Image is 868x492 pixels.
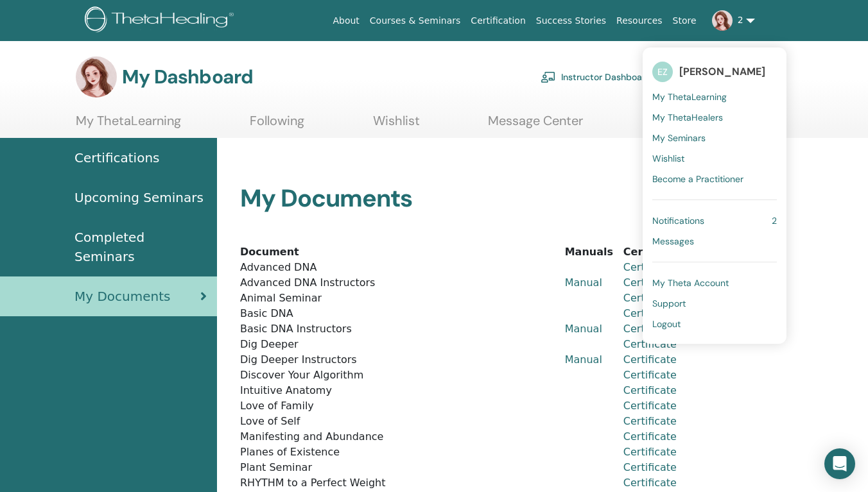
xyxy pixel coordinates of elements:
[652,231,777,251] a: Messages
[652,87,777,107] a: My ThetaLearning
[565,323,602,335] a: Manual
[623,244,704,260] th: Certificates
[623,323,677,335] a: Certificate
[712,10,733,31] img: default.jpg
[652,210,777,231] a: Notifications2
[74,148,159,167] span: Certifications
[623,430,677,443] a: Certificate
[240,275,565,291] td: Advanced DNA Instructors
[240,337,565,352] td: Dig Deeper
[623,446,677,458] a: Certificate
[565,353,602,366] a: Manual
[652,215,704,226] span: Notifications
[652,91,727,103] span: My ThetaLearning
[668,9,702,33] a: Store
[565,276,602,289] a: Manual
[623,400,677,412] a: Certificate
[365,9,466,33] a: Courses & Seminars
[240,383,565,398] td: Intuitive Anatomy
[240,321,565,337] td: Basic DNA Instructors
[541,63,651,91] a: Instructor Dashboard
[623,461,677,473] a: Certificate
[679,65,765,78] span: [PERSON_NAME]
[652,132,706,144] span: My Seminars
[652,128,777,148] a: My Seminars
[565,244,623,260] th: Manuals
[652,277,729,289] span: My Theta Account
[652,107,777,128] a: My ThetaHealers
[652,57,777,87] a: EZ[PERSON_NAME]
[611,9,668,33] a: Resources
[240,184,776,214] h2: My Documents
[623,384,677,396] a: Certificate
[652,293,777,314] a: Support
[240,429,565,445] td: Manifesting and Abundance
[652,235,694,247] span: Messages
[74,228,207,266] span: Completed Seminars
[652,318,681,330] span: Logout
[541,71,556,83] img: chalkboard-teacher.svg
[465,9,530,33] a: Certification
[240,291,565,306] td: Animal Seminar
[240,260,565,275] td: Advanced DNA
[240,306,565,321] td: Basic DNA
[652,314,777,334] a: Logout
[824,448,855,479] div: Open Intercom Messenger
[652,148,777,169] a: Wishlist
[623,353,677,366] a: Certificate
[623,276,677,289] a: Certificate
[76,56,117,98] img: default.jpg
[652,112,723,123] span: My ThetaHealers
[240,445,565,460] td: Planes of Existence
[373,113,420,138] a: Wishlist
[652,273,777,293] a: My Theta Account
[85,6,238,35] img: logo.png
[623,292,677,304] a: Certificate
[623,338,677,350] a: Certificate
[623,477,677,489] a: Certificate
[652,169,777,189] a: Become a Practitioner
[643,47,786,344] ul: 2
[531,9,611,33] a: Success Stories
[652,173,743,185] span: Become a Practitioner
[623,415,677,427] a: Certificate
[74,287,170,306] span: My Documents
[652,153,684,164] span: Wishlist
[240,460,565,475] td: Plant Seminar
[74,188,204,207] span: Upcoming Seminars
[488,113,583,138] a: Message Center
[652,62,673,82] span: EZ
[240,368,565,383] td: Discover Your Algorithm
[772,215,777,226] span: 2
[652,298,686,309] span: Support
[623,369,677,381] a: Certificate
[623,261,677,273] a: Certificate
[240,414,565,429] td: Love of Self
[240,398,565,414] td: Love of Family
[240,244,565,260] th: Document
[240,475,565,491] td: RHYTHM to a Perfect Weight
[327,9,364,33] a: About
[623,307,677,319] a: Certificate
[76,113,181,138] a: My ThetaLearning
[250,113,304,138] a: Following
[122,65,253,89] h3: My Dashboard
[240,352,565,368] td: Dig Deeper Instructors
[738,15,743,25] span: 2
